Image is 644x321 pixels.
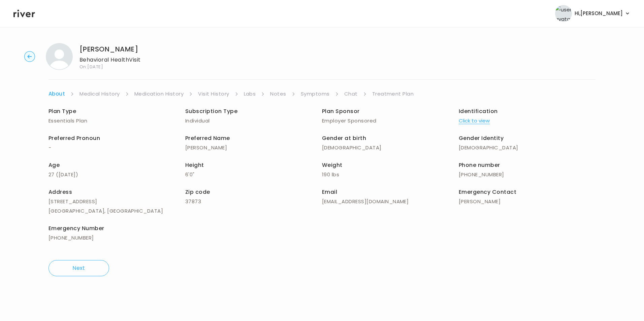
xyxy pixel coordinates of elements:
a: Symptoms [301,89,330,99]
a: Labs [244,89,256,99]
span: Address [49,188,72,196]
span: Identification [459,107,498,115]
p: [EMAIL_ADDRESS][DOMAIN_NAME] [322,197,459,206]
p: [PHONE_NUMBER] [459,170,595,179]
span: Subscription Type [185,107,237,115]
span: Gender Identity [459,134,504,142]
span: Emergency Number [49,224,104,232]
span: Plan Sponsor [322,107,360,115]
a: Chat [344,89,358,99]
p: Individual [185,116,322,126]
span: Phone number [459,161,500,169]
p: [PHONE_NUMBER] [49,233,185,243]
span: Email [322,188,337,196]
p: 6'0" [185,170,322,179]
p: [DEMOGRAPHIC_DATA] [322,143,459,152]
span: Emergency Contact [459,188,516,196]
button: user avatarHi,[PERSON_NAME] [555,5,631,22]
a: About [49,89,65,99]
p: Essentials Plan [49,116,185,126]
span: Preferred Name [185,134,230,142]
a: Visit History [198,89,229,99]
p: 190 lbs [322,170,459,179]
p: - [49,143,185,152]
p: [DEMOGRAPHIC_DATA] [459,143,595,152]
p: [STREET_ADDRESS] [49,197,185,206]
p: Behavioral Health Visit [79,55,141,65]
span: Height [185,161,204,169]
span: Gender at birth [322,134,366,142]
span: ( [DATE] ) [56,171,78,178]
button: Next [49,260,109,276]
span: Age [49,161,60,169]
img: user avatar [555,5,572,22]
h1: [PERSON_NAME] [79,44,141,54]
span: Preferred Pronoun [49,134,100,142]
span: Zip code [185,188,210,196]
p: 37873 [185,197,322,206]
span: Plan Type [49,107,76,115]
p: [PERSON_NAME] [185,143,322,152]
a: Treatment Plan [372,89,414,99]
span: Weight [322,161,343,169]
p: Employer Sponsored [322,116,459,126]
p: [PERSON_NAME] [459,197,595,206]
a: Notes [270,89,286,99]
span: Hi, [PERSON_NAME] [575,9,623,18]
a: Medical History [79,89,120,99]
a: Medication History [134,89,184,99]
button: Click to view [459,116,490,126]
p: 27 [49,170,185,179]
span: On: [DATE] [79,65,141,69]
img: Jared Greer [46,43,73,70]
p: [GEOGRAPHIC_DATA], [GEOGRAPHIC_DATA] [49,206,185,216]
